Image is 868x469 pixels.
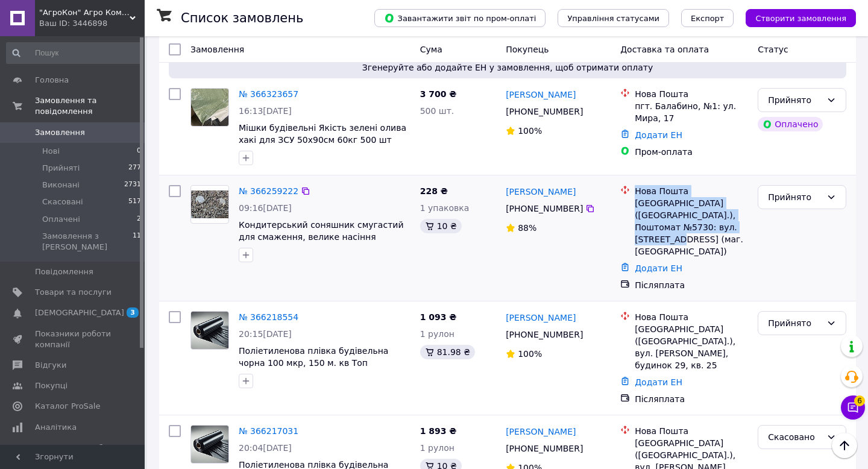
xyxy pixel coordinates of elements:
span: Оплачені [42,214,80,225]
div: [PHONE_NUMBER] [503,326,585,343]
span: 11 [133,231,141,253]
span: 277 [128,163,141,174]
span: 0 [137,146,141,157]
div: Скасовано [768,430,822,444]
span: Товари та послуги [35,287,112,298]
div: Післяплата [635,393,748,405]
button: Завантажити звіт по пром-оплаті [374,9,546,27]
div: Нова Пошта [635,425,748,437]
div: [PHONE_NUMBER] [503,103,585,120]
a: № 366218554 [239,312,298,322]
div: пгт. Балабино, №1: ул. Мира, 17 [635,100,748,124]
span: 2731 [124,180,141,190]
span: Замовлення [35,127,85,138]
span: [DEMOGRAPHIC_DATA] [35,307,124,318]
span: Доставка та оплата [620,45,709,54]
img: Фото товару [191,190,228,219]
span: Згенеруйте або додайте ЕН у замовлення, щоб отримати оплату [174,61,841,74]
span: Завантажити звіт по пром-оплаті [384,13,536,24]
a: [PERSON_NAME] [506,312,576,324]
span: Аналітика [35,422,77,433]
span: Повідомлення [35,266,93,277]
a: Кондитерський соняшник смугастий для смаження, велике насіння врожаю 2025, 3 кг [239,220,403,254]
span: Прийняті [42,163,80,174]
span: 2 [137,214,141,225]
span: Cума [420,45,442,54]
div: Нова Пошта [635,88,748,100]
span: Інструменти веб-майстра та SEO [35,442,112,464]
span: Відгуки [35,360,66,371]
div: Прийнято [768,190,822,204]
div: [GEOGRAPHIC_DATA] ([GEOGRAPHIC_DATA].), Поштомат №5730: вул. [STREET_ADDRESS] (маг. [GEOGRAPHIC_D... [635,197,748,257]
span: 1 упаковка [420,203,470,213]
span: 3 700 ₴ [420,89,457,99]
span: 16:13[DATE] [239,106,292,116]
span: 88% [518,223,536,233]
button: Наверх [832,433,857,458]
button: Експорт [681,9,734,27]
span: Покупець [506,45,549,54]
span: 500 шт. [420,106,454,116]
a: [PERSON_NAME] [506,186,576,198]
a: Поліетиленова плівка будівельна чорна 100 мкр, 150 м. кв Топ [239,346,388,368]
span: Статус [758,45,788,54]
a: Мішки будівельні Якість зелені олива хакі для ЗСУ 50х90см 60кг 500 шт [239,123,406,145]
a: [PERSON_NAME] [506,89,576,101]
span: 228 ₴ [420,186,448,196]
div: Прийнято [768,316,822,330]
div: Нова Пошта [635,311,748,323]
div: Оплачено [758,117,823,131]
span: "АгроКон" Агро Компанія ТОВ [39,7,130,18]
a: № 366217031 [239,426,298,436]
span: 20:04[DATE] [239,443,292,453]
div: Нова Пошта [635,185,748,197]
a: № 366259222 [239,186,298,196]
span: Експорт [691,14,725,23]
span: 6 [854,395,865,406]
div: 10 ₴ [420,219,462,233]
div: 81.98 ₴ [420,345,475,359]
span: 1 893 ₴ [420,426,457,436]
div: Ваш ID: 3446898 [39,18,145,29]
button: Управління статусами [558,9,669,27]
span: 20:15[DATE] [239,329,292,339]
span: Замовлення та повідомлення [35,95,145,117]
a: Фото товару [190,88,229,127]
span: Створити замовлення [755,14,846,23]
img: Фото товару [191,426,228,463]
span: 100% [518,126,542,136]
span: 1 рулон [420,329,454,339]
img: Фото товару [191,89,228,125]
a: Додати ЕН [635,130,682,140]
a: Додати ЕН [635,263,682,273]
input: Пошук [6,42,142,64]
span: Головна [35,75,69,86]
button: Чат з покупцем6 [841,395,865,420]
span: Нові [42,146,60,157]
a: [PERSON_NAME] [506,426,576,438]
span: 3 [127,307,139,318]
span: Замовлення [190,45,244,54]
a: Створити замовлення [734,13,856,22]
span: Показники роботи компанії [35,329,112,350]
a: Фото товару [190,311,229,350]
div: [GEOGRAPHIC_DATA] ([GEOGRAPHIC_DATA].), вул. [PERSON_NAME], будинок 29, кв. 25 [635,323,748,371]
a: Фото товару [190,185,229,224]
a: № 366323657 [239,89,298,99]
div: [PHONE_NUMBER] [503,200,585,217]
span: Замовлення з [PERSON_NAME] [42,231,133,253]
h1: Список замовлень [181,11,303,25]
span: Каталог ProSale [35,401,100,412]
span: 1 093 ₴ [420,312,457,322]
span: 100% [518,349,542,359]
a: Фото товару [190,425,229,464]
span: Скасовані [42,197,83,207]
button: Створити замовлення [746,9,856,27]
div: Прийнято [768,93,822,107]
span: Виконані [42,180,80,190]
a: Додати ЕН [635,377,682,387]
span: 09:16[DATE] [239,203,292,213]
